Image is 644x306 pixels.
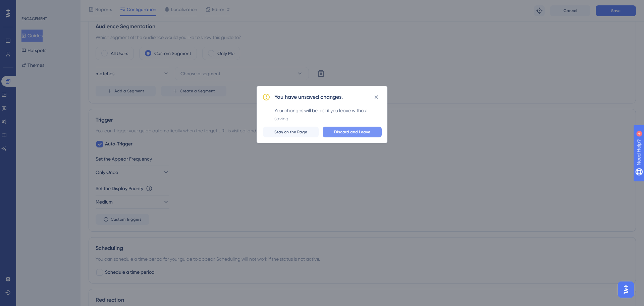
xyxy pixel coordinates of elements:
[16,2,42,10] span: Need Help?
[274,106,382,123] div: Your changes will be lost if you leave without saving.
[616,279,636,300] iframe: UserGuiding AI Assistant Launcher
[274,129,307,135] span: Stay on the Page
[334,129,370,135] span: Discard and Leave
[274,93,343,101] h2: You have unsaved changes.
[47,3,49,9] div: 4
